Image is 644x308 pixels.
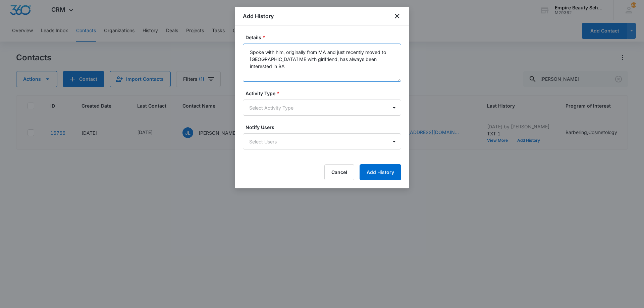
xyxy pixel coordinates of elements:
[393,12,401,20] button: close
[360,164,401,180] button: Add History
[246,90,404,97] label: Activity Type
[324,164,354,180] button: Cancel
[243,44,401,82] textarea: Spoke with him, originally from MA and just recently moved to [GEOGRAPHIC_DATA] ME with girlfrien...
[243,12,274,20] h1: Add History
[246,34,404,41] label: Details
[246,124,404,131] label: Notify Users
